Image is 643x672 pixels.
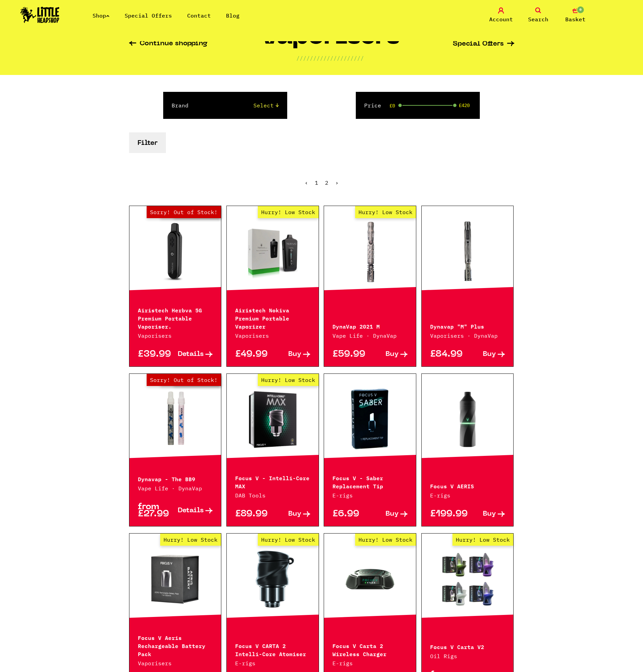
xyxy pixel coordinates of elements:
[315,179,318,186] span: 1
[559,7,592,23] a: 0 Basket
[235,351,273,358] p: £49.99
[468,351,505,358] a: Buy
[430,482,505,490] p: Focus V AERIS
[468,511,505,518] a: Buy
[138,332,213,340] p: Vaporisers
[288,351,301,358] span: Buy
[129,545,221,613] a: Hurry! Low Stock
[175,351,213,358] a: Details
[355,206,416,218] span: Hurry! Low Stock
[565,15,586,23] span: Basket
[430,351,468,358] p: £84.99
[332,641,407,657] p: Focus V Carta 2 Wireless Charger
[390,103,395,108] span: £0
[178,351,204,358] span: Details
[288,511,301,518] span: Buy
[235,641,310,657] p: Focus V CARTA 2 Intelli-Core Atomiser
[235,332,310,340] p: Vaporisers
[20,7,59,23] img: Little Head Shop Logo
[521,7,555,23] a: Search
[129,132,166,153] button: Filter
[576,6,585,14] span: 0
[160,534,221,546] span: Hurry! Low Stock
[386,351,399,358] span: Buy
[235,511,273,518] p: £89.99
[430,491,505,499] p: E-rigs
[355,534,416,546] span: Hurry! Low Stock
[227,386,319,453] a: Hurry! Low Stock
[235,491,310,499] p: DAB Tools
[258,534,319,546] span: Hurry! Low Stock
[226,12,240,19] a: Blog
[453,41,514,48] a: Special Offers
[370,511,407,518] a: Buy
[273,351,310,358] a: Buy
[187,12,211,19] a: Contact
[93,12,109,19] a: Shop
[332,332,407,340] p: Vape Life · DynaVap
[235,659,310,667] p: E-rigs
[147,374,221,386] span: Sorry! Out of Stock!
[227,218,319,285] a: Hurry! Low Stock
[227,545,319,613] a: Hurry! Low Stock
[175,503,213,518] a: Details
[430,332,505,340] p: Vaporisers · DynaVap
[430,322,505,330] p: Dynavap "M" Plus
[138,474,213,483] p: Dynavap - The BB9
[235,473,310,490] p: Focus V - Intelli-Core MAX
[430,642,505,650] p: Focus V Carta V2
[273,511,310,518] a: Buy
[332,491,407,499] p: E-rigs
[332,351,370,358] p: £59.99
[138,484,213,492] p: Vape Life · DynaVap
[258,374,319,386] span: Hurry! Low Stock
[178,507,204,514] span: Details
[452,534,513,546] span: Hurry! Low Stock
[332,322,407,330] p: DynaVap 2021 M
[483,351,496,358] span: Buy
[324,545,416,613] a: Hurry! Low Stock
[129,40,207,48] a: Continue shopping
[422,545,514,613] a: Hurry! Low Stock
[332,659,407,667] p: E-rigs
[528,15,548,23] span: Search
[129,386,221,453] a: Out of Stock Hurry! Low Stock Sorry! Out of Stock!
[138,633,213,657] p: Focus V Aeris Rechargeable Battery Pack
[430,652,505,660] p: Oil Rigs
[138,306,213,330] p: Airistech Herbva 5G Premium Portable Vaporiser.
[172,101,189,109] label: Brand
[325,179,328,186] a: 2
[235,306,310,330] p: Airistech Nokiva Premium Portable Vaporizer
[129,218,221,285] a: Out of Stock Hurry! Low Stock Sorry! Out of Stock!
[364,101,381,109] label: Price
[305,179,308,186] span: ‹
[483,511,496,518] span: Buy
[138,351,175,358] p: £39.99
[125,12,172,19] a: Special Offers
[370,351,407,358] a: Buy
[258,206,319,218] span: Hurry! Low Stock
[305,180,308,185] li: « Previous
[430,511,468,518] p: £199.99
[386,511,399,518] span: Buy
[335,179,339,186] a: Next »
[147,206,221,218] span: Sorry! Out of Stock!
[324,218,416,285] a: Hurry! Low Stock
[332,511,370,518] p: £6.99
[138,659,213,667] p: Vaporisers
[332,473,407,490] p: Focus V - Saber Replacement Tip
[489,15,513,23] span: Account
[459,103,470,108] span: £420
[296,54,364,62] p: ////////////////////
[138,503,175,518] p: from £27.99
